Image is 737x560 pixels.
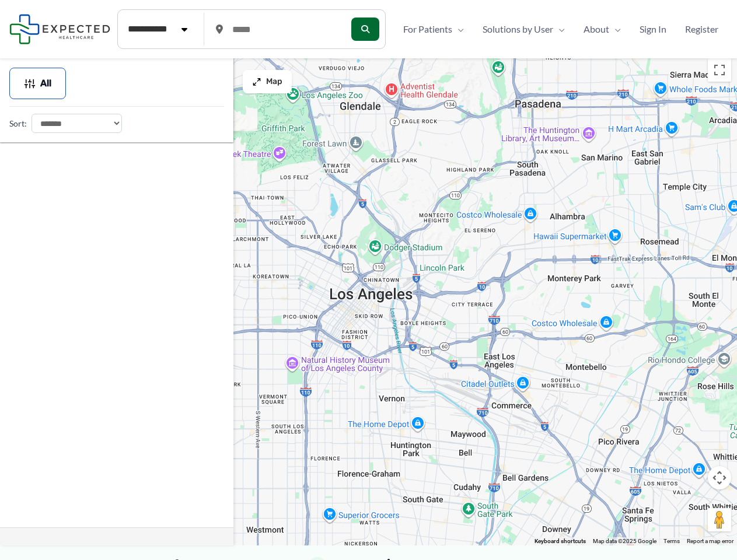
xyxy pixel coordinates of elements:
span: Menu Toggle [553,20,565,38]
button: All [9,68,66,99]
a: Sign In [630,20,676,38]
span: Menu Toggle [452,20,464,38]
a: Report a map error [687,538,733,544]
span: All [40,79,51,87]
img: Filter [24,78,36,89]
img: Expected Healthcare Logo - side, dark font, small [9,14,110,44]
a: Solutions by UserMenu Toggle [473,20,574,38]
button: Keyboard shortcuts [535,537,586,545]
label: Sort: [9,116,27,131]
span: Map [266,77,282,87]
a: Register [676,20,728,38]
button: Map [243,70,292,93]
button: Drag Pegman onto the map to open Street View [708,508,731,531]
span: About [584,20,609,38]
button: Toggle fullscreen view [708,58,731,82]
span: Solutions by User [483,20,553,38]
span: Register [685,20,718,38]
img: Maximize [252,77,261,86]
a: For PatientsMenu Toggle [394,20,473,38]
a: AboutMenu Toggle [574,20,630,38]
span: Sign In [640,20,666,38]
span: Menu Toggle [609,20,621,38]
span: Map data ©2025 Google [593,538,656,544]
a: Terms (opens in new tab) [663,538,680,544]
button: Map camera controls [708,466,731,489]
span: For Patients [403,20,452,38]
